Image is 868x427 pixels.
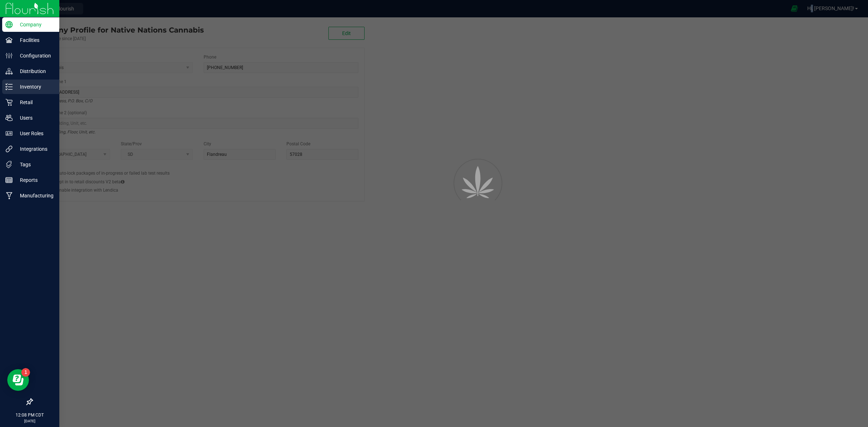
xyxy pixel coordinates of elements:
p: Manufacturing [13,191,56,200]
inline-svg: Reports [5,176,13,184]
p: User Roles [13,129,56,138]
p: Inventory [13,82,56,91]
inline-svg: Tags [5,161,13,168]
p: Integrations [13,145,56,153]
iframe: Resource center unread badge [21,368,30,377]
p: Tags [13,160,56,169]
p: Users [13,114,56,122]
inline-svg: User Roles [5,130,13,137]
inline-svg: Retail [5,99,13,106]
p: Reports [13,176,56,184]
inline-svg: Configuration [5,52,13,59]
p: Retail [13,98,56,107]
p: [DATE] [3,418,56,424]
inline-svg: Distribution [5,68,13,75]
inline-svg: Integrations [5,145,13,153]
inline-svg: Facilities [5,37,13,44]
inline-svg: Inventory [5,83,13,90]
inline-svg: Manufacturing [5,192,13,199]
p: Facilities [13,36,56,44]
p: Configuration [13,51,56,60]
p: Distribution [13,67,56,76]
p: Company [13,20,56,29]
p: 12:08 PM CDT [3,412,56,418]
iframe: Resource center [7,369,29,391]
inline-svg: Company [5,21,13,28]
inline-svg: Users [5,114,13,121]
